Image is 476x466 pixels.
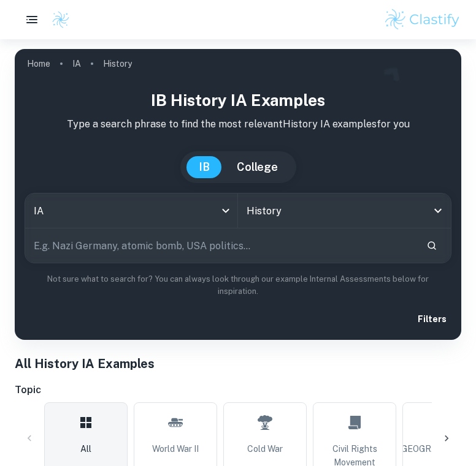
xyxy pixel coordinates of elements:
[25,88,451,112] h1: IB History IA examples
[15,383,461,397] h6: Topic
[52,10,70,29] img: Clastify logo
[247,442,283,456] span: Cold War
[25,194,237,228] div: IA
[27,55,50,72] a: Home
[25,273,451,298] p: Not sure what to search for? You can always look through our example Internal Assessments below f...
[25,117,451,132] p: Type a search phrase to find the most relevant History IA examples for you
[80,442,91,456] span: All
[186,156,222,178] button: IB
[44,10,70,29] a: Clastify logo
[429,202,447,219] button: Open
[15,49,461,340] img: profile cover
[410,308,451,330] button: Filters
[225,156,290,178] button: College
[25,228,416,263] input: E.g. Nazi Germany, atomic bomb, USA politics...
[15,355,461,373] h1: All History IA Examples
[421,235,442,256] button: Search
[103,57,132,70] p: History
[383,7,461,32] img: Clastify logo
[72,55,81,72] a: IA
[152,442,199,456] span: World War II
